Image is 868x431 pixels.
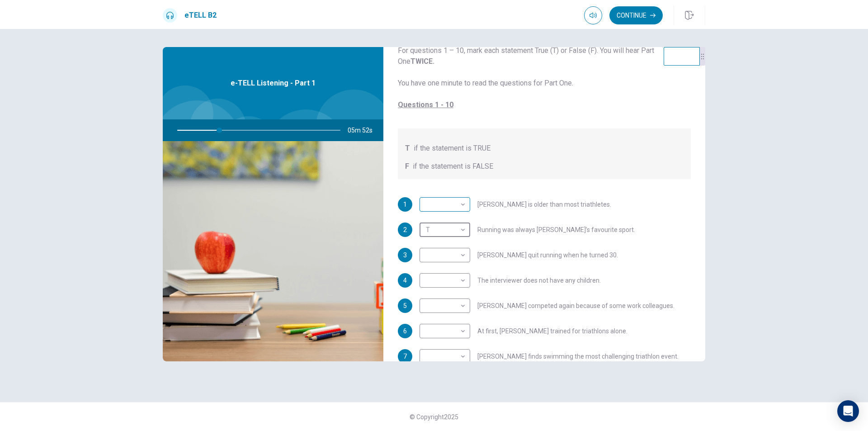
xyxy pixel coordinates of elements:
button: Continue [609,6,663,24]
span: [PERSON_NAME] quit running when he turned 30. [477,252,618,258]
span: F [405,161,409,172]
span: 4 [403,277,407,284]
span: At first, [PERSON_NAME] trained for triathlons alone. [477,328,627,334]
span: 05m 52s [348,119,380,141]
span: 5 [403,303,407,309]
span: 3 [403,252,407,258]
u: Questions 1 - 10 [398,100,453,109]
div: Open Intercom Messenger [837,400,859,422]
span: Running was always [PERSON_NAME]’s favourite sport. [477,227,635,233]
span: if the statement is TRUE [414,143,491,154]
span: [PERSON_NAME] is older than most triathletes. [477,201,611,208]
span: if the statement is FALSE [413,161,493,172]
span: e-TELL Listening - Part 1 [231,78,316,89]
span: For questions 1 – 10, mark each statement True (T) or False (F). You will hear Part One You have ... [398,45,691,110]
span: 6 [403,328,407,334]
span: 7 [403,353,407,360]
span: 1 [403,201,407,208]
img: e-TELL Listening - Part 1 [163,141,383,361]
span: [PERSON_NAME] competed again because of some work colleagues. [477,303,675,309]
h1: eTELL B2 [184,10,217,21]
span: © Copyright 2025 [410,413,458,421]
div: T [420,217,467,243]
span: T [405,143,410,154]
b: TWICE. [410,57,434,66]
span: 2 [403,227,407,233]
span: [PERSON_NAME] finds swimming the most challenging triathlon event. [477,353,679,360]
span: The interviewer does not have any children. [477,277,601,284]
